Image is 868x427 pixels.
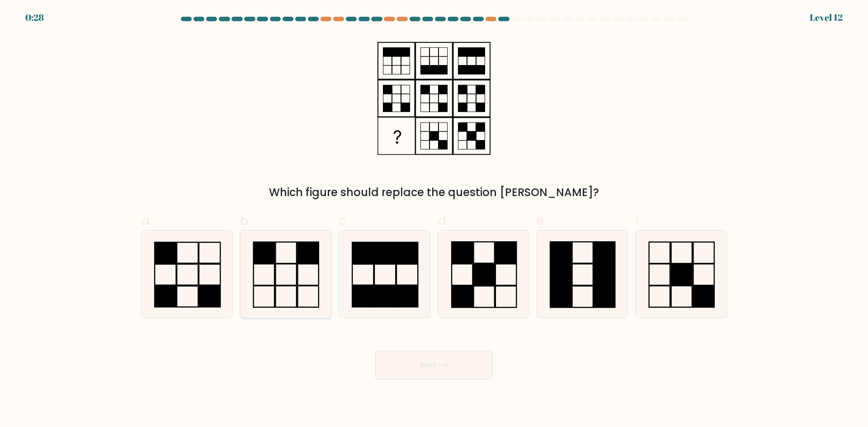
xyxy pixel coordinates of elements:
span: d. [438,212,448,230]
span: c. [339,212,349,230]
span: a. [141,212,152,230]
span: e. [537,212,547,230]
div: 0:28 [25,11,44,24]
div: Level 12 [810,11,843,24]
button: Next [375,351,493,380]
div: Which figure should replace the question [PERSON_NAME]? [146,184,722,201]
span: f. [635,212,642,230]
span: b. [240,212,251,230]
